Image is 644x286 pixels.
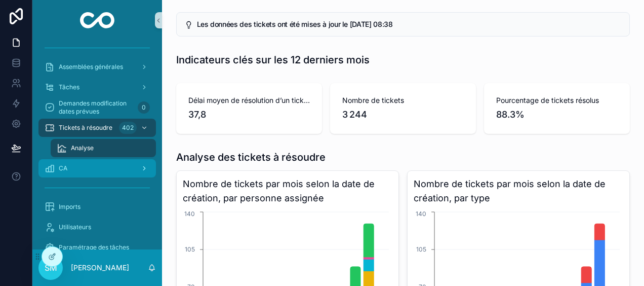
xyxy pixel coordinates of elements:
h5: Les données des tickets ont été mises à jour le 04/09/2025 08:38 [197,21,621,28]
a: Utilisateurs [38,218,156,236]
span: Délai moyen de résolution d’un ticket [188,95,310,105]
h1: Analyse des tickets à résoudre [176,150,326,164]
span: 37,8 [188,108,310,122]
span: Assemblées générales [59,63,123,71]
span: Paramétrage des tâches [59,243,129,252]
span: Pourcentage de tickets résolus [496,95,618,105]
a: Paramétrage des tâches [38,238,156,257]
div: scrollable content [32,41,162,249]
span: SM [45,262,57,274]
span: 88.3% [496,108,618,122]
span: 3 244 [342,108,464,122]
h1: Indicateurs clés sur les 12 derniers mois [176,53,370,67]
span: Nombre de tickets [342,95,464,105]
a: Tickets à résoudre402 [38,119,156,137]
div: 0 [138,101,150,114]
h3: Nombre de tickets par mois selon la date de création, par personne assignée [183,177,392,205]
tspan: 105 [185,245,195,253]
a: Demandes modification dates prévues0 [38,98,156,117]
span: Utilisateurs [59,223,91,231]
a: Imports [38,198,156,216]
div: 402 [119,122,137,134]
h3: Nombre de tickets par mois selon la date de création, par type [414,177,623,205]
a: Assemblées générales [38,58,156,76]
tspan: 105 [416,245,426,253]
span: CA [59,164,67,172]
a: Tâches [38,78,156,96]
span: Demandes modification dates prévues [59,99,134,116]
span: Tickets à résoudre [59,124,112,132]
span: Tâches [59,83,79,91]
p: [PERSON_NAME] [71,263,129,273]
tspan: 140 [416,210,426,218]
span: Imports [59,203,80,211]
a: Analyse [51,139,156,157]
img: App logo [80,12,115,28]
tspan: 140 [184,210,195,218]
span: Analyse [71,144,94,152]
a: CA [38,159,156,177]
